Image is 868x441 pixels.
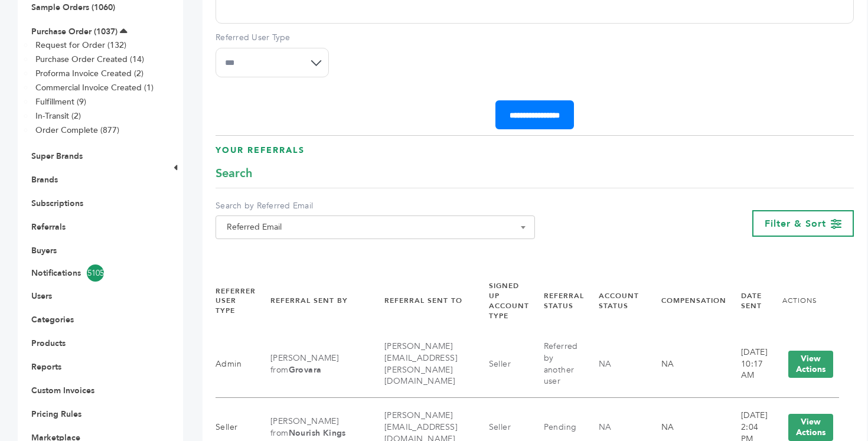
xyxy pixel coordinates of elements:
[35,68,143,79] a: Proforma Invoice Created (2)
[31,151,83,162] a: Super Brands
[31,361,61,373] a: Reports
[216,215,535,239] span: Referred Email
[31,314,74,325] a: Categories
[270,416,346,439] a: [PERSON_NAME] from
[270,296,348,305] a: REFERRAL SENT BY
[31,174,58,185] a: Brands
[489,422,511,433] a: Seller
[741,291,762,311] a: DATE SENT
[216,331,256,397] td: Admin
[31,290,52,302] a: Users
[765,217,826,230] span: Filter & Sort
[768,271,839,331] th: Actions
[87,264,104,282] span: 5105
[35,110,81,122] a: In-Transit (2)
[289,364,322,375] b: Grovara
[31,385,94,396] a: Custom Invoices
[289,427,346,439] b: Nourish Kings
[661,296,726,305] a: COMPENSATION
[216,165,252,182] span: Search
[216,286,256,316] a: REFERRER USER TYPE
[31,264,152,282] a: Notifications5105
[35,40,126,51] a: Request for Order (132)
[544,422,577,433] a: Pending
[31,26,118,37] a: Purchase Order (1037)
[544,291,584,311] a: REFERRAL STATUS
[599,358,612,370] a: NA
[35,125,119,136] a: Order Complete (877)
[788,414,833,441] button: View Actions
[216,200,535,212] label: Search by Referred Email
[31,2,115,13] a: Sample Orders (1060)
[384,341,458,387] a: [PERSON_NAME][EMAIL_ADDRESS][PERSON_NAME][DOMAIN_NAME]
[270,352,339,375] a: [PERSON_NAME] from
[599,422,612,433] a: NA
[599,291,639,311] a: ACCOUNT STATUS
[31,198,83,209] a: Subscriptions
[31,409,81,420] a: Pricing Rules
[222,219,528,236] span: Referred Email
[647,331,726,397] td: NA
[31,338,66,349] a: Products
[216,145,854,165] h3: Your Referrals
[35,54,144,65] a: Purchase Order Created (14)
[216,32,329,44] label: Referred User Type
[35,96,86,107] a: Fulfillment (9)
[35,82,154,93] a: Commercial Invoice Created (1)
[31,221,66,233] a: Referrals
[544,341,578,387] a: Referred by another user
[384,296,462,305] a: REFERRAL SENT TO
[31,245,57,256] a: Buyers
[788,351,833,378] button: View Actions
[489,358,511,370] a: Seller
[741,347,768,381] span: [DATE] 10:17 AM
[489,281,529,320] a: SIGNED UP ACCOUNT TYPE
